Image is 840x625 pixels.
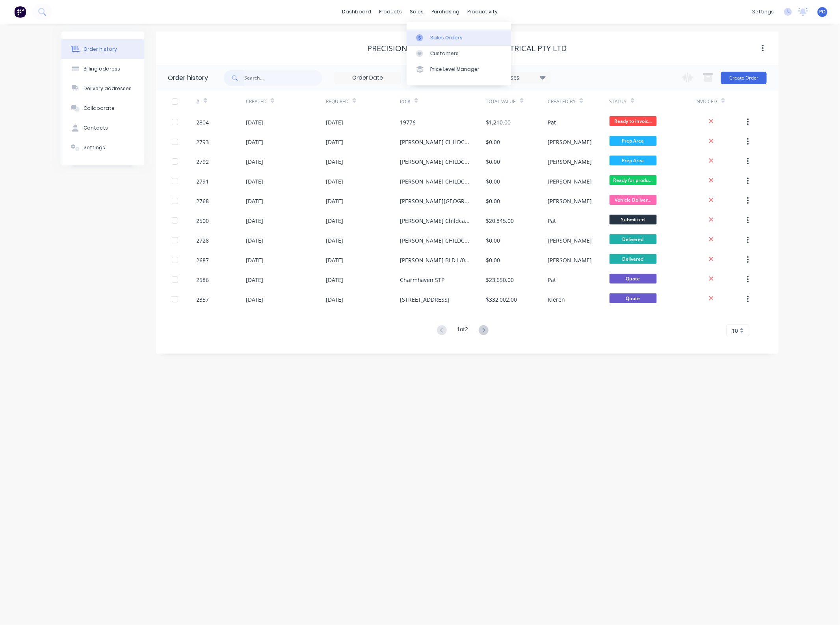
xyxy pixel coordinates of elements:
div: # [197,98,200,105]
div: $0.00 [486,138,500,146]
button: Billing address [61,59,144,79]
div: 18 Statuses [484,73,550,82]
div: Created [246,98,267,105]
button: Create Order [721,72,767,84]
div: [DATE] [246,236,263,245]
div: Price Level Manager [430,66,479,73]
div: Charmhaven STP [400,276,445,284]
div: 2792 [197,158,209,166]
div: Billing address [84,65,120,72]
div: productivity [464,6,502,18]
div: Sales Orders [430,34,463,41]
div: 2500 [197,217,209,225]
span: 10 [732,326,738,335]
div: Created By [548,98,576,105]
div: Collaborate [84,105,115,112]
div: $0.00 [486,158,500,166]
div: Pat [548,118,556,126]
div: [DATE] [246,197,263,205]
div: $23,650.00 [486,276,514,284]
span: Delivered [610,234,657,244]
div: PO # [400,98,411,105]
div: [PERSON_NAME] Childcare [400,217,470,225]
div: Settings [84,144,105,151]
div: [PERSON_NAME] [548,177,592,185]
span: Ready for produ... [610,175,657,185]
div: [DATE] [326,118,343,126]
span: Delivered [610,254,657,264]
div: Total Value [486,98,516,105]
span: Prep Area [610,136,657,146]
button: Contacts [61,118,144,138]
div: [DATE] [246,256,263,264]
div: $332,002.00 [486,295,517,304]
div: 2728 [197,236,209,245]
a: Customers [407,46,511,61]
div: # [197,91,246,112]
span: PO [820,8,826,15]
div: Pat [548,276,556,284]
div: [DATE] [326,158,343,166]
div: [PERSON_NAME] CHILDCARE SITE MEASURES [DATE] [400,158,470,166]
div: Status [610,91,696,112]
div: [DATE] [326,217,343,225]
div: purchasing [428,6,464,18]
div: 2791 [197,177,209,185]
div: 19776 [400,118,416,126]
div: [DATE] [246,177,263,185]
div: [DATE] [326,256,343,264]
div: Contacts [84,124,108,132]
div: $20,845.00 [486,217,514,225]
div: Created [246,91,326,112]
div: [PERSON_NAME] CHILDCARE SITE MEASURES [DATE] [400,177,470,185]
div: Order history [168,73,208,83]
div: [PERSON_NAME] [548,158,592,166]
div: [DATE] [326,276,343,284]
div: $0.00 [486,197,500,205]
div: Required [326,98,349,105]
div: $0.00 [486,236,500,245]
div: Invoiced [696,91,745,112]
button: Collaborate [61,98,144,118]
div: Delivery addresses [84,85,132,92]
div: Total Value [486,91,548,112]
div: $0.00 [486,177,500,185]
div: 2357 [197,295,209,304]
div: [DATE] [246,217,263,225]
div: 2687 [197,256,209,264]
a: Price Level Manager [407,61,511,77]
div: [PERSON_NAME] CHILDCARE SITE MEASURE [DATE] [400,236,470,245]
div: Customers [430,50,459,57]
div: Pat [548,217,556,225]
div: products [375,6,406,18]
span: Vehicle Deliver... [610,195,657,205]
div: [DATE] [246,118,263,126]
span: Submitted [610,215,657,224]
div: [DATE] [326,236,343,245]
div: [DATE] [326,177,343,185]
div: [DATE] [326,197,343,205]
div: $1,210.00 [486,118,511,126]
div: 2793 [197,138,209,146]
div: settings [748,6,778,18]
div: [PERSON_NAME] [548,236,592,245]
div: [PERSON_NAME] [548,138,592,146]
a: dashboard [338,6,375,18]
div: 2804 [197,118,209,126]
div: Status [610,98,627,105]
div: [PERSON_NAME] CHILDCARE SITE MEASURES [DATE] [400,138,470,146]
div: [DATE] [246,295,263,304]
div: [DATE] [326,295,343,304]
div: [DATE] [246,138,263,146]
span: Quote [610,293,657,303]
button: Delivery addresses [61,79,144,98]
div: [DATE] [246,276,263,284]
div: Created By [548,91,609,112]
div: Required [326,91,400,112]
button: Settings [61,138,144,158]
button: Order history [61,39,144,59]
span: Prep Area [610,156,657,165]
div: [STREET_ADDRESS] [400,295,450,304]
div: Precision Air Conditioning & Electrical Pty Ltd [368,44,567,53]
img: Factory [14,6,26,18]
